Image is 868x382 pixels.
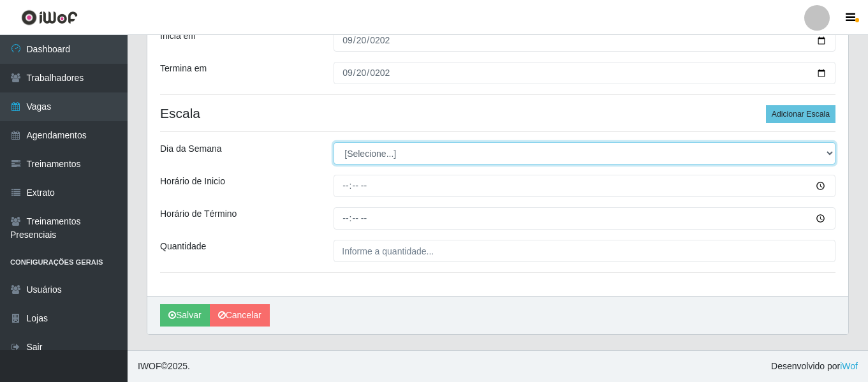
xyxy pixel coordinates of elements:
label: Quantidade [160,240,206,253]
label: Termina em [160,62,207,75]
span: Desenvolvido por [771,360,858,373]
input: 00/00/0000 [334,29,835,52]
span: © 2025 . [138,360,190,373]
a: Cancelar [210,304,270,327]
label: Horário de Inicio [160,175,225,188]
span: IWOF [138,361,161,371]
a: iWof [840,361,858,371]
h4: Escala [160,105,835,121]
input: 00/00/0000 [334,62,835,84]
input: Informe a quantidade... [334,240,835,262]
label: Dia da Semana [160,142,222,156]
label: Inicia em [160,29,196,43]
label: Horário de Término [160,207,237,221]
button: Salvar [160,304,210,327]
button: Adicionar Escala [766,105,835,123]
input: 00:00 [334,175,835,197]
input: 00:00 [334,207,835,230]
img: CoreUI Logo [21,10,78,26]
